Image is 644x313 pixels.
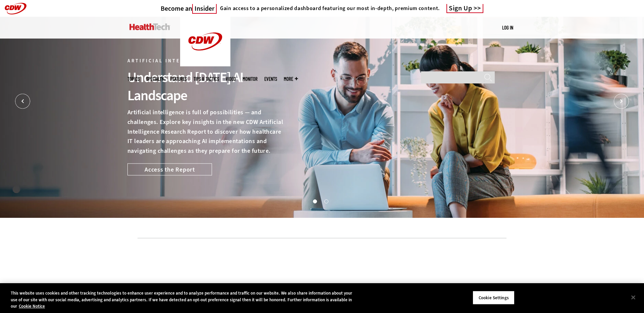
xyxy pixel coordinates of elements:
[502,24,513,31] div: User menu
[226,76,236,81] a: Video
[243,76,258,81] a: MonITor
[192,4,217,14] span: Insider
[200,248,444,278] iframe: advertisement
[127,163,212,175] a: Access the Report
[127,108,283,156] p: Artificial intelligence is full of possibilities — and challenges. Explore key insights in the ne...
[161,4,217,13] a: Become anInsider
[129,23,170,30] img: Home
[19,303,45,309] a: More information about your privacy
[170,76,187,81] a: Features
[194,76,219,81] a: Tips & Tactics
[180,61,230,68] a: CDW
[127,68,283,105] div: Understand [DATE] AI Landscape
[473,291,515,305] button: Cookie Settings
[446,4,483,13] a: Sign Up
[217,5,440,12] a: Gain access to a personalized dashboard featuring our most in-depth, premium content.
[15,94,30,109] button: Prev
[11,290,354,310] div: This website uses cookies and other tracking technologies to enhance user experience and to analy...
[180,17,230,66] img: Home
[502,24,513,30] a: Log in
[146,76,164,81] span: Specialty
[161,4,217,13] h3: Become an
[313,199,316,203] button: 1 of 2
[614,94,629,109] button: Next
[324,199,328,203] button: 2 of 2
[127,76,140,81] span: Topics
[220,5,440,12] h4: Gain access to a personalized dashboard featuring our most in-depth, premium content.
[626,290,641,305] button: Close
[284,76,298,81] span: More
[264,76,277,81] a: Events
